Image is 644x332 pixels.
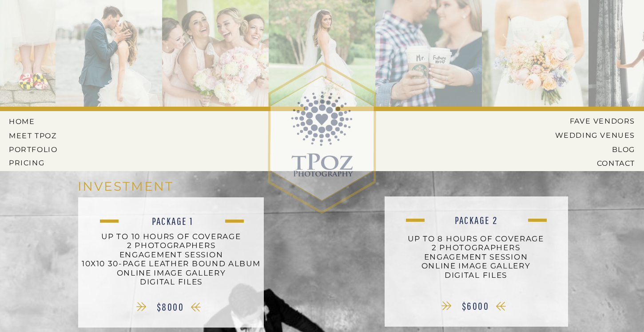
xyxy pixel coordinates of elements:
[80,232,262,298] p: UP TO 10 HOURS OF COVERAGE 2 PHOTOGRAPHERS ENGAGEMENT SESSION 10X10 30-PAGE LEATHER BOUND ALBUM O...
[565,159,635,167] a: CONTACT
[78,179,199,195] h1: INVESTMENT
[98,216,247,226] h2: Package 1
[143,301,197,320] nav: $8000
[9,117,49,125] a: HOME
[9,159,60,167] a: Pricing
[541,131,635,139] a: Wedding Venues
[402,215,551,225] h2: Package 2
[9,132,57,140] a: MEET tPoz
[562,117,635,125] a: Fave Vendors
[548,145,635,153] a: BLOG
[449,300,502,320] nav: $6000
[9,145,60,153] a: PORTFOLIO
[386,234,565,291] p: up to 8 hours of coverage 2 photographers engagement session online image gallery digital files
